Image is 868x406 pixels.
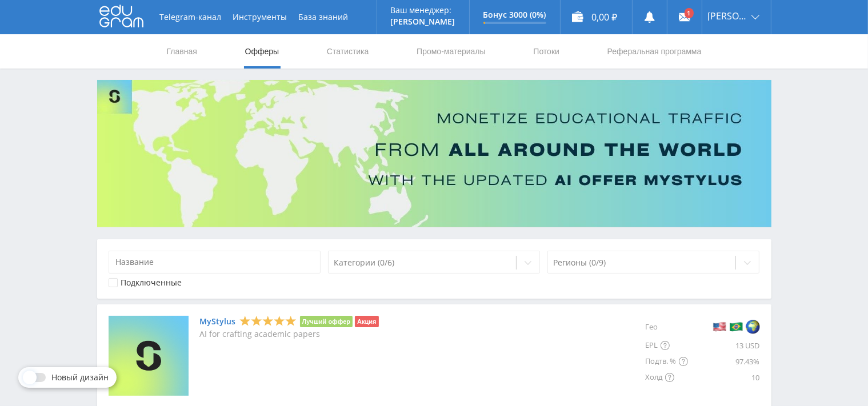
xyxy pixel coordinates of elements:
[200,317,236,326] a: MyStylus
[646,337,688,353] div: EPL
[121,278,182,287] div: Подключенные
[326,34,370,69] a: Статистика
[109,316,189,396] img: MyStylus
[708,11,748,21] span: [PERSON_NAME]
[200,329,379,339] p: AI for crafting academic papers
[646,353,688,369] div: Подтв. %
[51,373,109,382] span: Новый дизайн
[300,316,353,327] li: Лучший оффер
[244,34,281,69] a: Офферы
[166,34,198,69] a: Главная
[532,34,561,69] a: Потоки
[109,251,321,274] input: Название
[646,316,688,337] div: Гео
[646,369,688,385] div: Холд
[97,80,771,227] img: Banner
[391,17,455,26] p: [PERSON_NAME]
[688,337,760,353] div: 13 USD
[688,353,760,369] div: 97.43%
[688,369,760,385] div: 10
[415,34,486,69] a: Промо-материалы
[483,10,546,19] p: Бонус 3000 (0%)
[355,316,378,327] li: Акция
[606,34,703,69] a: Реферальная программа
[391,6,455,15] p: Ваш менеджер:
[239,315,297,327] div: 5 Stars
